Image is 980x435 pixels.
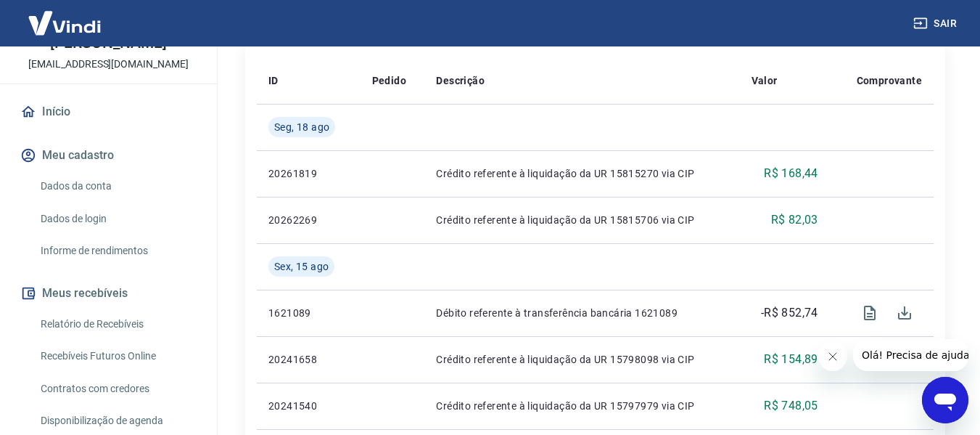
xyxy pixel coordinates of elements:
a: Dados de login [35,204,199,234]
p: -R$ 852,74 [761,304,818,322]
span: Seg, 18 ago [274,120,329,134]
a: Informe de rendimentos [35,236,199,266]
p: 1621089 [268,306,349,320]
span: Olá! Precisa de ajuda? [9,10,122,22]
p: 20262269 [268,213,349,227]
a: Recebíveis Futuros Online [35,341,199,371]
p: 20241540 [268,399,349,413]
p: Crédito referente à liquidação da UR 15798098 via CIP [436,352,728,367]
p: ID [268,73,279,88]
p: R$ 82,03 [771,211,818,229]
p: Crédito referente à liquidação da UR 15815706 via CIP [436,213,728,227]
p: 20261819 [268,166,349,181]
a: Relatório de Recebíveis [35,309,199,339]
p: R$ 748,05 [764,397,818,415]
a: Contratos com credores [35,374,199,404]
p: R$ 168,44 [764,165,818,182]
button: Meu cadastro [17,139,199,171]
button: Sair [910,10,963,37]
p: R$ 154,89 [764,351,818,368]
span: Visualizar [852,296,887,330]
iframe: Fechar mensagem [818,342,847,371]
p: Comprovante [857,73,922,88]
p: Pedido [372,73,406,88]
p: 20241658 [268,352,349,367]
img: Vindi [17,1,112,45]
a: Dados da conta [35,171,199,201]
p: Descrição [436,73,485,88]
p: [PERSON_NAME] DE LACERDA E [PERSON_NAME] [12,5,205,51]
button: Meus recebíveis [17,277,199,309]
a: Início [17,96,199,128]
p: Valor [752,73,778,88]
p: [EMAIL_ADDRESS][DOMAIN_NAME] [28,57,189,72]
iframe: Mensagem da empresa [853,339,968,371]
p: Crédito referente à liquidação da UR 15815270 via CIP [436,166,728,181]
p: Crédito referente à liquidação da UR 15797979 via CIP [436,399,728,413]
span: Download [887,296,922,330]
p: Débito referente à transferência bancária 1621089 [436,306,728,320]
span: Sex, 15 ago [274,259,329,274]
iframe: Botão para abrir a janela de mensagens [922,377,968,423]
